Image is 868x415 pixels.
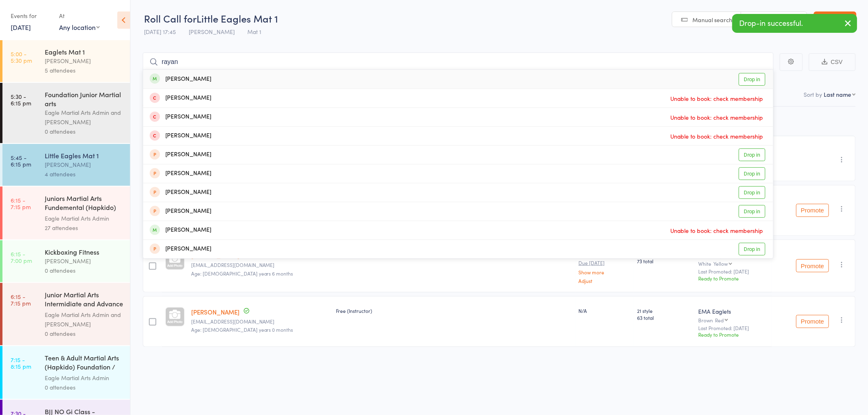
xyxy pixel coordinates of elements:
[2,144,130,186] a: 5:45 -6:15 pmLittle Eagles Mat 1[PERSON_NAME]4 attendees
[739,186,765,199] a: Drop in
[45,56,123,66] div: [PERSON_NAME]
[150,226,211,235] div: [PERSON_NAME]
[45,383,123,392] div: 0 attendees
[809,53,856,71] button: CSV
[11,251,32,264] time: 6:15 - 7:00 pm
[637,307,692,314] span: 21 style
[59,23,100,32] div: Any location
[814,11,857,28] a: Exit roll call
[45,90,123,108] div: Foundation Junior Martial arts
[2,187,130,239] a: 6:15 -7:15 pmJuniors Martial Arts Fundemental (Hapkido) Mat 2Eagle Martial Arts Admin27 attendees
[191,308,240,316] a: [PERSON_NAME]
[669,111,765,123] span: Unable to book: check membership
[45,66,123,75] div: 5 attendees
[11,93,31,106] time: 5:30 - 6:15 pm
[11,9,51,23] div: Events for
[191,270,293,277] span: Age: [DEMOGRAPHIC_DATA] years 6 months
[191,262,330,268] small: alanvuong@gmail.com
[739,148,765,161] a: Drop in
[11,356,31,369] time: 7:15 - 8:15 pm
[45,160,123,169] div: [PERSON_NAME]
[150,207,211,216] div: [PERSON_NAME]
[45,256,123,266] div: [PERSON_NAME]
[739,243,765,255] a: Drop in
[11,154,31,167] time: 5:45 - 6:15 pm
[715,317,724,323] div: Red
[150,131,211,141] div: [PERSON_NAME]
[739,205,765,218] a: Drop in
[45,247,123,256] div: Kickboxing Fitness
[669,224,765,237] span: Unable to book: check membership
[45,169,123,179] div: 4 attendees
[143,52,774,71] input: Search by name
[59,9,100,23] div: At
[11,197,31,210] time: 6:15 - 7:15 pm
[191,319,330,324] small: scottandvera@gmail.com
[45,266,123,275] div: 0 attendees
[824,90,852,98] div: Last name
[11,50,32,64] time: 5:00 - 5:30 pm
[45,47,123,56] div: Eaglets Mat 1
[637,258,692,265] span: 73 total
[579,251,631,283] div: $46.33
[579,278,631,283] a: Adjust
[579,260,631,266] small: Due [DATE]
[796,259,829,272] button: Promote
[796,315,829,328] button: Promote
[196,11,278,25] span: Little Eagles Mat 1
[45,373,123,383] div: Eagle Martial Arts Admin
[699,261,769,266] div: White
[2,346,130,399] a: 7:15 -8:15 pmTeen & Adult Martial Arts (Hapkido) Foundation / F...Eagle Martial Arts Admin0 atten...
[45,329,123,338] div: 0 attendees
[45,290,123,310] div: Junior Martial Arts Intermidiate and Advance (Hap...
[11,293,31,306] time: 6:15 - 7:15 pm
[2,40,130,82] a: 5:00 -5:30 pmEaglets Mat 1[PERSON_NAME]5 attendees
[699,317,769,323] div: Brown
[804,90,822,98] label: Sort by
[189,27,235,36] span: [PERSON_NAME]
[2,283,130,345] a: 6:15 -7:15 pmJunior Martial Arts Intermidiate and Advance (Hap...Eagle Martial Arts Admin and [PE...
[739,73,765,86] a: Drop in
[699,331,769,338] div: Ready to Promote
[45,194,123,214] div: Juniors Martial Arts Fundemental (Hapkido) Mat 2
[45,108,123,127] div: Eagle Martial Arts Admin and [PERSON_NAME]
[637,314,692,321] span: 63 total
[45,127,123,136] div: 0 attendees
[45,214,123,223] div: Eagle Martial Arts Admin
[144,11,196,25] span: Roll Call for
[699,325,769,331] small: Last Promoted: [DATE]
[796,204,829,217] button: Promote
[247,27,261,36] span: Mat 1
[45,310,123,329] div: Eagle Martial Arts Admin and [PERSON_NAME]
[699,269,769,274] small: Last Promoted: [DATE]
[2,83,130,143] a: 5:30 -6:15 pmFoundation Junior Martial artsEagle Martial Arts Admin and [PERSON_NAME]0 attendees
[693,16,733,24] span: Manual search
[699,275,769,282] div: Ready to Promote
[150,112,211,122] div: [PERSON_NAME]
[669,130,765,142] span: Unable to book: check membership
[669,92,765,105] span: Unable to book: check membership
[150,244,211,254] div: [PERSON_NAME]
[45,223,123,233] div: 27 attendees
[150,150,211,160] div: [PERSON_NAME]
[150,188,211,197] div: [PERSON_NAME]
[579,307,631,314] div: N/A
[579,269,631,275] a: Show more
[45,353,123,373] div: Teen & Adult Martial Arts (Hapkido) Foundation / F...
[336,307,572,314] div: Free (Instructor)
[699,307,769,315] div: EMA Eaglets
[714,261,728,266] div: Yellow
[732,14,857,33] div: Drop-in successful.
[11,23,31,32] a: [DATE]
[45,151,123,160] div: Little Eagles Mat 1
[150,93,211,103] div: [PERSON_NAME]
[2,240,130,282] a: 6:15 -7:00 pmKickboxing Fitness[PERSON_NAME]0 attendees
[150,75,211,84] div: [PERSON_NAME]
[739,167,765,180] a: Drop in
[144,27,176,36] span: [DATE] 17:45
[150,169,211,178] div: [PERSON_NAME]
[191,326,293,333] span: Age: [DEMOGRAPHIC_DATA] years 0 months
